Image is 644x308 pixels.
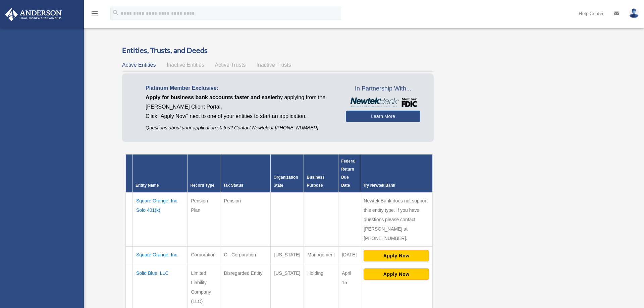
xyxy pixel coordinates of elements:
button: Apply Now [364,268,429,280]
th: Tax Status [220,155,271,193]
td: Pension [220,192,271,247]
i: menu [91,9,99,17]
th: Business Purpose [304,155,338,193]
img: User Pic [629,8,639,18]
span: Inactive Trusts [257,62,291,68]
img: Anderson Advisors Platinum Portal [3,8,64,21]
button: Apply Now [364,250,429,261]
th: Record Type [187,155,220,193]
h3: Entities, Trusts, and Deeds [122,45,434,56]
td: Newtek Bank does not support this entity type. If you have questions please contact [PERSON_NAME]... [360,192,433,247]
p: by applying from the [PERSON_NAME] Client Portal. [146,93,336,112]
span: Apply for business bank accounts faster and easier [146,95,277,100]
span: Inactive Entities [167,62,204,68]
div: Try Newtek Bank [363,181,430,189]
span: In Partnership With... [346,83,420,94]
p: Platinum Member Exclusive: [146,83,336,93]
span: Active Entities [122,62,156,68]
p: Questions about your application status? Contact Newtek at [PHONE_NUMBER] [146,124,336,132]
td: [US_STATE] [271,247,304,265]
td: [DATE] [338,247,360,265]
th: Entity Name [133,155,187,193]
img: NewtekBankLogoSM.png [349,98,417,108]
a: Learn More [346,111,420,122]
th: Federal Return Due Date [338,155,360,193]
td: Square Orange, Inc. Solo 401(k) [133,192,187,247]
td: Square Orange, Inc. [133,247,187,265]
td: Pension Plan [187,192,220,247]
th: Organization State [271,155,304,193]
td: Management [304,247,338,265]
i: search [112,9,119,16]
td: Corporation [187,247,220,265]
p: Click "Apply Now" next to one of your entities to start an application. [146,112,336,121]
span: Active Trusts [215,62,246,68]
a: menu [91,12,99,17]
td: C - Corporation [220,247,271,265]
